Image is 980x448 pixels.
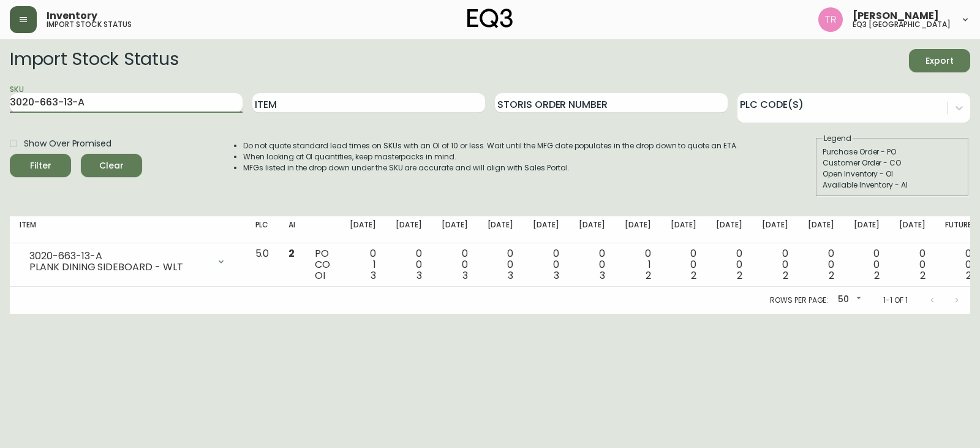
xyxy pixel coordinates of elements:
[579,248,605,281] div: 0 0
[47,11,97,21] span: Inventory
[91,158,132,173] span: Clear
[783,268,788,283] span: 2
[833,290,864,310] div: 50
[823,133,853,144] legend: Legend
[661,216,707,243] th: [DATE]
[246,243,279,287] td: 5.0
[350,248,376,281] div: 0 1
[315,268,325,283] span: OI
[853,11,939,21] span: [PERSON_NAME]
[488,248,514,281] div: 0 0
[508,268,513,283] span: 3
[29,262,209,273] div: PLANK DINING SIDEBOARD - WLT
[762,248,788,281] div: 0 0
[10,216,246,243] th: Item
[823,158,962,169] div: Customer Order - CO
[899,248,925,281] div: 0 0
[818,7,843,32] img: 214b9049a7c64896e5c13e8f38ff7a87
[417,268,422,283] span: 3
[823,146,962,158] div: Purchase Order - PO
[874,268,880,283] span: 2
[432,216,478,243] th: [DATE]
[243,162,738,173] li: MFGs listed in the drop down under the SKU are accurate and will align with Sales Portal.
[554,268,559,283] span: 3
[288,246,295,260] span: 2
[844,216,890,243] th: [DATE]
[671,248,697,281] div: 0 0
[625,248,651,281] div: 0 1
[523,216,569,243] th: [DATE]
[883,295,908,306] p: 1-1 of 1
[467,9,513,28] img: logo
[854,248,880,281] div: 0 0
[246,216,279,243] th: PLC
[442,248,468,281] div: 0 0
[889,216,935,243] th: [DATE]
[770,295,828,306] p: Rows per page:
[829,268,834,283] span: 2
[24,137,111,150] span: Show Over Promised
[243,140,738,151] li: Do not quote standard lead times on SKUs with an OI of 10 or less. Wait until the MFG date popula...
[386,216,432,243] th: [DATE]
[371,268,376,283] span: 3
[29,251,209,262] div: 3020-663-13-A
[823,169,962,180] div: Open Inventory - OI
[10,154,71,177] button: Filter
[569,216,615,243] th: [DATE]
[10,49,178,72] h2: Import Stock Status
[716,248,742,281] div: 0 0
[752,216,798,243] th: [DATE]
[798,216,844,243] th: [DATE]
[340,216,386,243] th: [DATE]
[462,268,468,283] span: 3
[920,268,925,283] span: 2
[279,216,305,243] th: AI
[919,53,960,69] span: Export
[20,248,236,275] div: 3020-663-13-APLANK DINING SIDEBOARD - WLT
[533,248,559,281] div: 0 0
[243,151,738,162] li: When looking at OI quantities, keep masterpacks in mind.
[945,248,971,281] div: 0 0
[315,248,330,281] div: PO CO
[396,248,422,281] div: 0 0
[600,268,605,283] span: 3
[966,268,971,283] span: 2
[808,248,834,281] div: 0 0
[853,21,951,28] h5: eq3 [GEOGRAPHIC_DATA]
[706,216,752,243] th: [DATE]
[615,216,661,243] th: [DATE]
[823,180,962,191] div: Available Inventory - AI
[737,268,742,283] span: 2
[81,154,142,177] button: Clear
[478,216,524,243] th: [DATE]
[30,158,51,173] div: Filter
[909,49,970,72] button: Export
[47,21,132,28] h5: import stock status
[691,268,696,283] span: 2
[646,268,651,283] span: 2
